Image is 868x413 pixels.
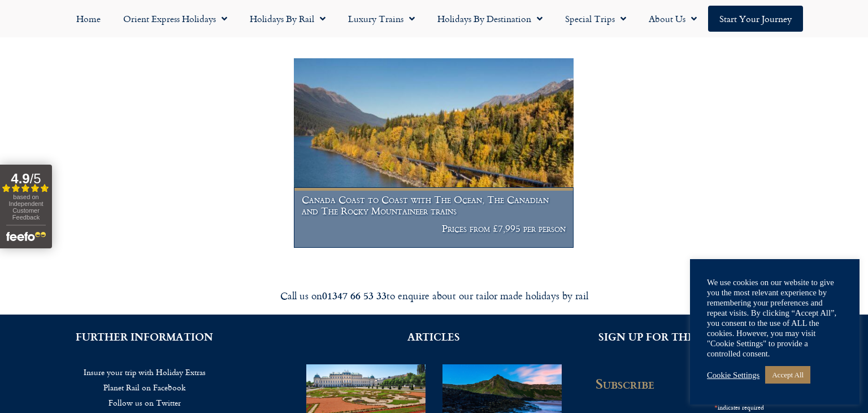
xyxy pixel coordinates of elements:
[426,6,554,32] a: Holidays by Destination
[65,6,112,32] a: Home
[17,364,272,380] a: Insure your trip with Holiday Extras
[17,332,272,342] h2: FURTHER INFORMATION
[302,223,566,234] p: Prices from £7,995 per person
[118,289,750,302] div: Call us on to enquire about our tailor made holidays by rail
[6,6,862,32] nav: Menu
[238,6,337,32] a: Holidays by Rail
[596,332,851,342] h2: SIGN UP FOR THE PLANET RAIL NEWSLETTER
[707,370,759,380] a: Cookie Settings
[765,366,810,384] a: Accept All
[112,6,238,32] a: Orient Express Holidays
[637,6,708,32] a: About Us
[554,6,637,32] a: Special Trips
[322,288,387,303] strong: 01347 66 53 33
[302,194,566,216] h1: Canada Coast to Coast with The Ocean, The Canadian and The Rocky Mountaineer trains
[596,376,771,392] h2: Subscribe
[17,395,272,410] a: Follow us on Twitter
[294,58,574,249] a: Canada Coast to Coast with The Ocean, The Canadian and The Rocky Mountaineer trains Prices from £...
[17,380,272,395] a: Planet Rail on Facebook
[707,277,843,359] div: We use cookies on our website to give you the most relevant experience by remembering your prefer...
[337,6,426,32] a: Luxury Trains
[306,332,562,342] h2: ARTICLES
[708,6,803,32] a: Start your Journey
